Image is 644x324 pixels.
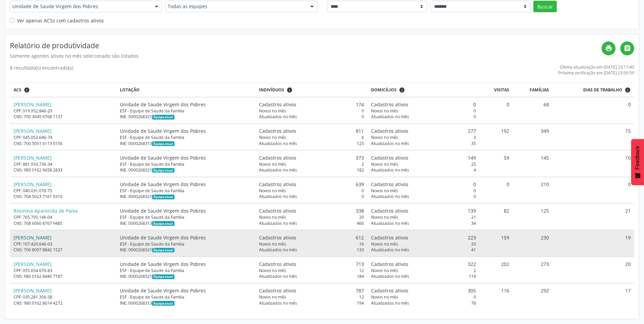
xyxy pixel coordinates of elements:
span: Atualizados no mês [371,247,409,253]
div: 8 resultado(s) encontrado(s) [10,64,73,76]
span: Feedback [634,146,641,169]
div: 787 [259,287,364,294]
div: CNS: 980 0162 8614 4272 [14,300,113,306]
span: Atualizados no mês [371,220,409,226]
div: ESF - Equipe de Saude da Familia [120,108,252,114]
div: ESF - Equipe de Saude da Familia [120,188,252,194]
div: Somente agentes ativos no mês selecionado são listados [10,52,602,59]
span: Cadastros ativos [371,207,408,214]
span: Esta é a equipe atual deste Agente [152,221,174,226]
span: Dias de trabalho [583,87,622,93]
span: Atualizados no mês [371,141,409,146]
span: Domicílios [371,87,397,93]
span: Atualizados no mês [259,167,297,173]
td: 0 [552,177,634,203]
td: 10 [552,150,634,177]
span: Esta é a equipe atual deste Agente [152,195,174,199]
span: Atualizados no mês [371,300,409,306]
button: Buscar [533,1,557,12]
span: Cadastros ativos [259,127,296,134]
a: [PERSON_NAME] [14,101,52,108]
span: Cadastros ativos [371,154,408,161]
div: CNS: 706 8097 8842 1527 [14,247,113,253]
div: ESF - Equipe de Saude da Familia [120,134,252,140]
div: ESF - Equipe de Saude da Familia [120,294,252,300]
span: Atualizados no mês [259,247,297,253]
div: Unidade de Saude Virgem dos Pobres [120,234,252,241]
div: 149 [371,154,476,161]
div: ESF - Equipe de Saude da Familia [120,241,252,247]
span: Novos no mês [371,214,398,220]
td: 210 [513,177,553,203]
span: Esta é a equipe atual deste Agente [152,274,174,279]
a:  [620,41,634,55]
span: Cadastros ativos [259,181,296,188]
i: Dias em que o(a) ACS fez pelo menos uma visita, ou ficha de cadastro individual ou cadastro domic... [625,87,631,93]
td: 292 [513,283,553,309]
span: Atualizados no mês [371,114,409,120]
div: 639 [259,181,364,188]
div: CPF: 019.952.846-29 [14,108,113,114]
td: 68 [513,97,553,124]
div: CPF: 765.795.146-04 [14,214,113,220]
a: Rosineia Aparecida de Paiva [14,208,78,214]
td: 159 [479,230,513,256]
div: 0 [371,101,476,108]
div: CNS: 980 0162 9658 2833 [14,167,113,173]
span: Novos no mês [371,134,398,140]
div: 322 [371,260,476,268]
div: Unidade de Saude Virgem dos Pobres [120,260,252,268]
td: 192 [479,124,513,150]
span: Atualizados no mês [259,273,297,279]
span: Cadastros ativos [371,234,408,241]
td: 125 [513,203,553,230]
div: 35 [371,141,476,146]
div: Unidade de Saude Virgem dos Pobres [120,101,252,108]
div: INE: 0000268321 [120,114,252,120]
a: [PERSON_NAME] [14,234,52,241]
th: Lotação [116,83,255,97]
a: [PERSON_NAME] [14,155,52,161]
div: INE: 0000268313 [120,300,252,306]
span: Novos no mês [259,268,286,273]
div: 0 [371,114,476,120]
td: 116 [479,283,513,309]
span: Novos no mês [259,241,286,247]
span: Novos no mês [371,268,398,273]
div: CPF: 055.654.676-83 [14,268,113,273]
div: 133 [259,247,364,253]
span: Esta é a equipe atual deste Agente [152,115,174,120]
span: Novos no mês [371,294,398,300]
div: 139 [371,207,476,214]
span: Atualizados no mês [371,273,409,279]
div: 2 [259,161,364,167]
span: Novos no mês [371,161,398,167]
div: 12 [259,294,364,300]
span: Atualizados no mês [259,141,297,146]
div: Unidade de Saude Virgem dos Pobres [120,154,252,161]
div: 125 [259,141,364,146]
span: Cadastros ativos [259,101,296,108]
div: 78 [371,300,476,306]
div: 0 [371,188,476,194]
span: Cadastros ativos [371,127,408,134]
div: CPF: 881.933.736-34 [14,161,113,167]
span: ACS [14,87,21,93]
span: Esta é a equipe atual deste Agente [152,248,174,253]
td: 202 [479,257,513,283]
div: ESF - Equipe de Saude da Familia [120,268,252,273]
td: 82 [479,203,513,230]
div: CPF: 107.420.646-03 [14,241,113,247]
div: 811 [259,127,364,134]
span: Novos no mês [259,188,286,194]
div: CPF: 045.053.646-74 [14,134,113,140]
div: 466 [259,220,364,226]
div: CNS: 700 5051 6113 0156 [14,141,113,146]
a: [PERSON_NAME] [14,128,52,134]
a: [PERSON_NAME] [14,287,52,294]
span: Esta é a equipe atual deste Agente [152,168,174,173]
div: 174 [259,101,364,108]
th: Visitas [479,83,513,97]
div: 16 [259,241,364,247]
span: Unidade de Saude Virgem dos Pobres [12,3,148,10]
